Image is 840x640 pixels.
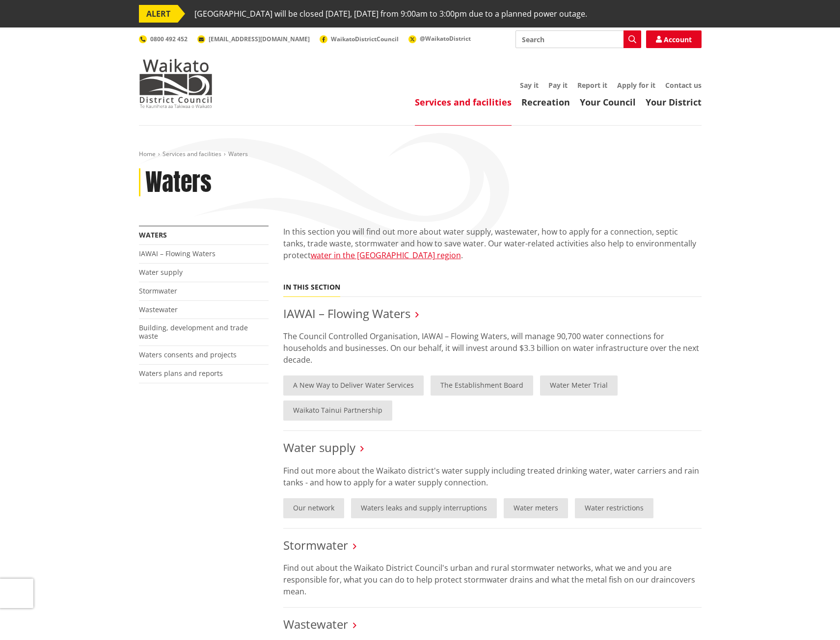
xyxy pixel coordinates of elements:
[665,80,702,90] a: Contact us
[139,350,237,359] a: Waters consents and projects
[283,305,410,321] a: IAWAI – Flowing Waters
[139,249,216,258] a: IAWAI – Flowing Waters
[320,35,399,43] a: WaikatoDistrictCouncil
[520,80,539,90] a: Say it
[420,34,471,43] span: @WaikatoDistrict
[646,30,702,48] a: Account
[431,375,533,396] a: The Establishment Board
[283,537,348,553] a: Stormwater
[139,5,178,23] span: ALERT
[283,400,392,421] a: Waikato Tainui Partnership
[575,498,653,518] a: Water restrictions
[283,226,702,273] p: In this section you will find out more about water supply, wastewater, how to apply for a connect...
[139,369,223,378] a: Waters plans and reports
[139,286,177,295] a: Stormwater
[139,150,156,158] a: Home
[646,96,702,108] a: Your District
[283,498,344,518] a: Our network
[197,35,310,43] a: [EMAIL_ADDRESS][DOMAIN_NAME]
[163,150,221,158] a: Services and facilities
[283,616,348,632] a: Wastewater
[139,150,702,159] nav: breadcrumb
[145,168,212,197] h1: Waters
[139,59,213,108] img: Waikato District Council - Te Kaunihera aa Takiwaa o Waikato
[351,498,497,518] a: Waters leaks and supply interruptions
[283,439,355,455] a: Water supply
[283,283,340,292] h5: In this section
[504,498,568,518] a: Water meters
[548,80,568,90] a: Pay it
[577,80,607,90] a: Report it
[283,375,424,396] a: A New Way to Deliver Water Services
[580,96,636,108] a: Your Council
[540,375,618,396] a: Water Meter Trial
[331,35,399,43] span: WaikatoDistrictCouncil
[228,150,248,158] span: Waters
[515,30,641,48] input: Search input
[139,230,167,240] a: Waters
[139,305,178,314] a: Wastewater
[283,562,702,597] p: Find out about the Waikato District Council's urban and rural stormwater networks, what we and yo...
[415,96,512,108] a: Services and facilities
[283,465,702,488] p: Find out more about the Waikato district's water supply including treated drinking water, water c...
[283,330,702,366] p: The Council Controlled Organisation, IAWAI – Flowing Waters, will manage 90,700 water connections...
[209,35,310,43] span: [EMAIL_ADDRESS][DOMAIN_NAME]
[139,267,183,277] a: Water supply
[139,323,248,341] a: Building, development and trade waste
[194,5,587,23] span: [GEOGRAPHIC_DATA] will be closed [DATE], [DATE] from 9:00am to 3:00pm due to a planned power outage.
[521,96,570,108] a: Recreation
[311,250,461,261] a: water in the [GEOGRAPHIC_DATA] region
[139,35,188,43] a: 0800 492 452
[150,35,188,43] span: 0800 492 452
[617,80,655,90] a: Apply for it
[408,34,471,43] a: @WaikatoDistrict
